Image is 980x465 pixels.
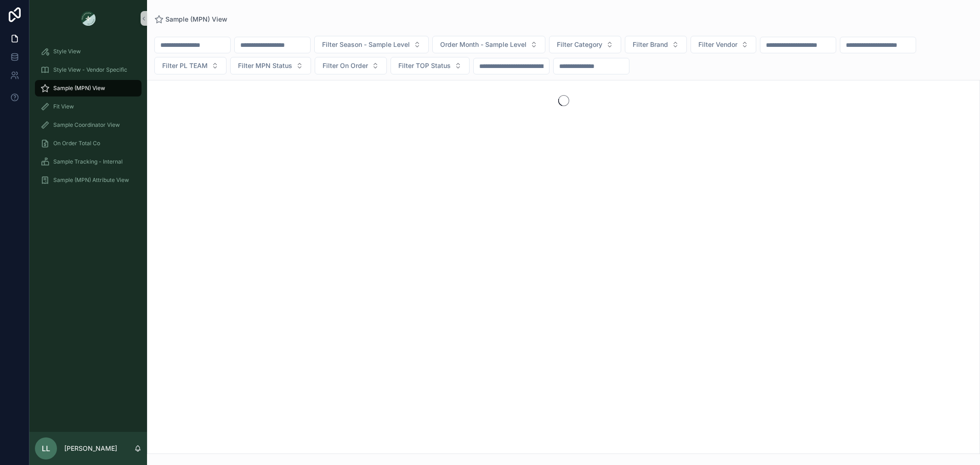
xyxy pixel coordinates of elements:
span: Filter PL TEAM [162,61,208,70]
img: App logo [81,11,96,26]
span: Filter Vendor [698,40,737,49]
a: Style View [35,43,142,60]
button: Select Button [549,36,621,53]
span: Fit View [53,103,74,110]
span: Style View - Vendor Specific [53,66,127,74]
span: Sample (MPN) View [53,85,105,92]
button: Select Button [315,57,387,74]
button: Select Button [691,36,756,53]
button: Select Button [432,36,545,53]
button: Select Button [154,57,227,74]
a: On Order Total Co [35,135,142,152]
a: Sample (MPN) View [35,80,142,96]
button: Select Button [314,36,429,53]
span: Sample Coordinator View [53,121,120,129]
span: Sample Tracking - Internal [53,158,123,165]
a: Sample (MPN) View [154,15,227,24]
button: Select Button [625,36,687,53]
button: Select Button [230,57,311,74]
span: LL [42,443,50,454]
a: Sample Tracking - Internal [35,153,142,170]
a: Sample Coordinator View [35,117,142,133]
span: Filter On Order [323,61,368,70]
button: Select Button [391,57,470,74]
span: On Order Total Co [53,140,100,147]
div: scrollable content [29,37,147,200]
span: Style View [53,48,81,55]
span: Filter Season - Sample Level [322,40,410,49]
span: Sample (MPN) View [165,15,227,24]
a: Sample (MPN) Attribute View [35,172,142,188]
span: Filter Category [557,40,602,49]
p: [PERSON_NAME] [64,444,117,453]
a: Fit View [35,98,142,115]
span: Sample (MPN) Attribute View [53,176,129,184]
span: Filter Brand [633,40,668,49]
span: Filter MPN Status [238,61,292,70]
span: Order Month - Sample Level [440,40,527,49]
span: Filter TOP Status [398,61,451,70]
a: Style View - Vendor Specific [35,62,142,78]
